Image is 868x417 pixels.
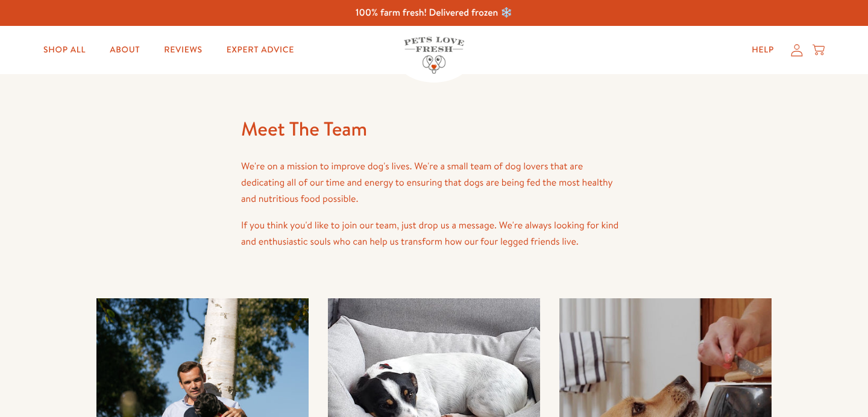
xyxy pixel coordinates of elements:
[241,113,627,145] h1: Meet The Team
[34,38,95,62] a: Shop All
[241,218,627,250] p: If you think you'd like to join our team, just drop us a message. We're always looking for kind a...
[217,38,304,62] a: Expert Advice
[241,158,627,208] p: We're on a mission to improve dog's lives. We're a small team of dog lovers that are dedicating a...
[404,37,464,74] img: Pets Love Fresh
[742,38,784,62] a: Help
[100,38,149,62] a: About
[154,38,212,62] a: Reviews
